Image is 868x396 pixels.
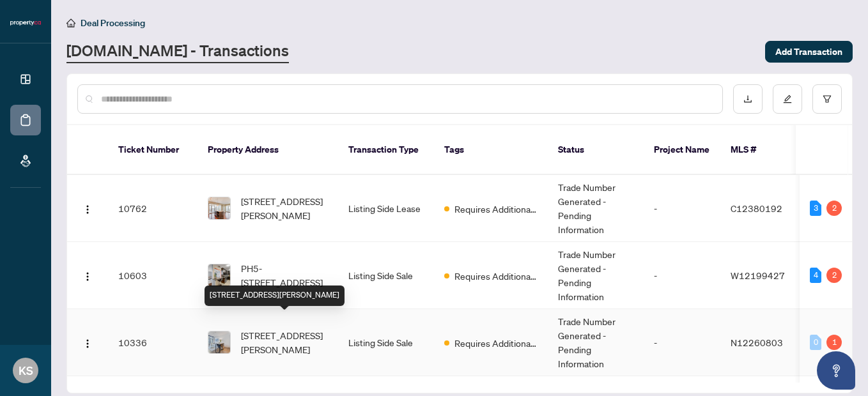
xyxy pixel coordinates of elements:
[765,41,853,63] button: Add Transaction
[454,336,538,350] span: Requires Additional Docs
[81,17,145,29] span: Deal Processing
[644,309,720,376] td: -
[826,201,842,216] div: 2
[454,202,538,216] span: Requires Additional Docs
[548,242,644,309] td: Trade Number Generated - Pending Information
[826,268,842,283] div: 2
[644,125,720,175] th: Project Name
[82,339,93,349] img: Logo
[733,84,763,114] button: download
[77,265,98,286] button: Logo
[775,42,842,62] span: Add Transaction
[19,362,33,379] span: KS
[198,125,338,175] th: Property Address
[108,125,198,175] th: Ticket Number
[82,204,93,215] img: Logo
[82,271,93,282] img: Logo
[810,335,821,350] div: 0
[241,328,328,356] span: [STREET_ADDRESS][PERSON_NAME]
[241,194,328,222] span: [STREET_ADDRESS][PERSON_NAME]
[77,198,98,218] button: Logo
[743,95,752,103] span: download
[338,125,434,175] th: Transaction Type
[644,175,720,242] td: -
[812,84,842,114] button: filter
[241,261,328,289] span: PH5-[STREET_ADDRESS]
[108,242,198,309] td: 10603
[205,286,345,306] div: [STREET_ADDRESS][PERSON_NAME]
[823,95,832,103] span: filter
[826,335,842,350] div: 1
[66,40,289,63] a: [DOMAIN_NAME] - Transactions
[108,309,198,376] td: 10336
[66,19,75,27] span: home
[731,202,782,214] span: C12380192
[773,84,802,114] button: edit
[338,242,434,309] td: Listing Side Sale
[208,264,230,286] img: thumbnail-img
[434,125,548,175] th: Tags
[208,197,230,219] img: thumbnail-img
[548,125,644,175] th: Status
[338,309,434,376] td: Listing Side Sale
[10,19,41,27] img: logo
[548,175,644,242] td: Trade Number Generated - Pending Information
[720,125,797,175] th: MLS #
[783,95,792,103] span: edit
[731,270,785,281] span: W12199427
[810,268,821,283] div: 4
[644,242,720,309] td: -
[731,337,783,348] span: N12260803
[77,332,98,353] button: Logo
[810,201,821,216] div: 3
[548,309,644,376] td: Trade Number Generated - Pending Information
[817,351,855,390] button: Open asap
[338,175,434,242] td: Listing Side Lease
[454,269,538,283] span: Requires Additional Docs
[108,175,198,242] td: 10762
[208,331,230,353] img: thumbnail-img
